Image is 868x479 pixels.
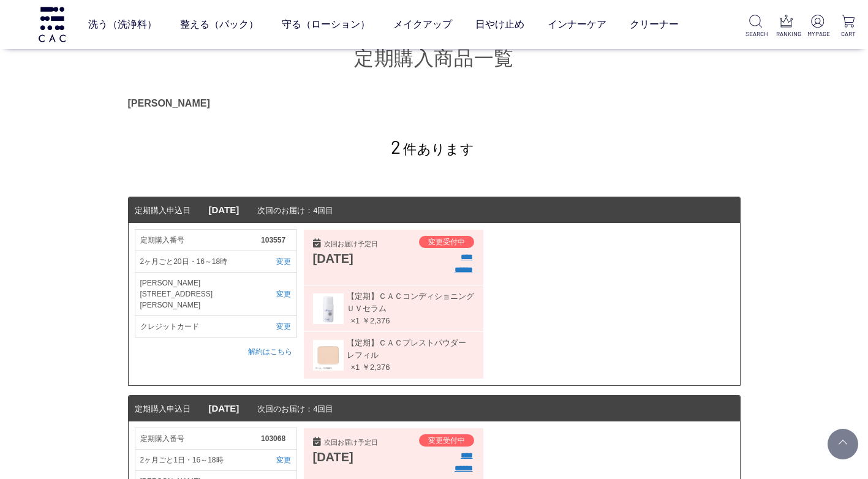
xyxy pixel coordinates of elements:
span: [DATE] [209,403,240,413]
span: [PERSON_NAME][STREET_ADDRESS][PERSON_NAME] [140,277,262,311]
img: logo [37,7,67,42]
span: 103068 [261,433,291,444]
a: CART [839,15,858,39]
span: 2 [391,135,401,157]
span: 変更受付中 [428,238,465,246]
span: 2ヶ月ごと20日・16～18時 [140,256,262,267]
span: ￥2,376 [362,316,390,325]
span: 103557 [261,235,291,246]
span: ×1 [344,361,360,374]
dt: 次回のお届け：4回目 [129,396,740,422]
a: 守る（ローション） [282,7,370,42]
a: メイクアップ [393,7,452,42]
div: [DATE] [313,448,412,466]
span: 変更受付中 [428,436,465,445]
p: SEARCH [745,29,765,39]
span: ×1 [344,315,360,327]
a: RANKING [776,15,796,39]
dt: 次回のお届け：4回目 [129,197,740,224]
a: クリーナー [630,7,679,42]
img: 060217t.jpg [313,340,344,371]
a: MYPAGE [807,15,827,39]
span: [DATE] [209,205,240,215]
span: 定期購入番号 [140,235,262,246]
a: SEARCH [745,15,765,39]
a: 変更 [261,289,291,300]
a: インナーケア [548,7,606,42]
span: 件あります [391,141,474,157]
span: 【定期】ＣＡＣプレストパウダー レフィル [344,337,474,361]
p: CART [839,29,858,39]
a: 整える（パック） [180,7,259,42]
a: 変更 [261,454,291,466]
p: MYPAGE [807,29,827,39]
span: ￥2,376 [362,363,390,372]
a: 洗う（洗浄料） [88,7,157,42]
span: クレジットカード [140,321,262,332]
p: RANKING [776,29,796,39]
img: 000525t.jpg [313,293,344,324]
span: 2ヶ月ごと1日・16～18時 [140,454,262,466]
div: [DATE] [313,249,412,268]
span: 定期購入番号 [140,433,262,444]
span: 【定期】ＣＡＣコンディショニング ＵＶセラム [344,290,474,314]
div: 次回お届け予定日 [313,437,412,448]
a: 解約はこちら [248,347,292,356]
a: 日やけ止め [475,7,524,42]
span: 定期購入申込日 [135,206,191,215]
a: 変更 [261,321,291,332]
span: 定期購入申込日 [135,404,191,413]
div: [PERSON_NAME] [128,96,741,111]
a: 変更 [261,256,291,267]
div: 次回お届け予定日 [313,239,412,249]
